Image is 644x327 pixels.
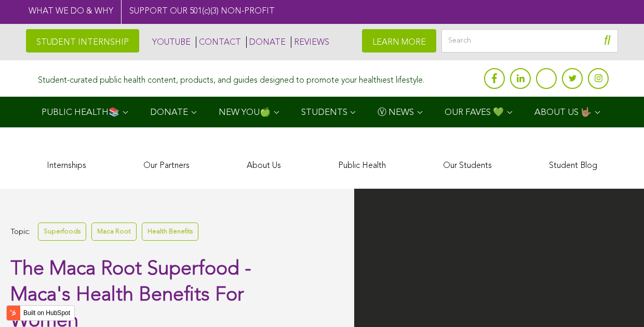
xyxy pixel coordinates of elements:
[378,108,414,117] span: Ⓥ NEWS
[142,223,198,241] a: Health Benefits
[38,223,86,241] a: Superfoods
[26,29,139,53] a: STUDENT INTERNSHIP
[10,225,30,239] span: Topic:
[7,307,19,319] img: HubSpot sprocket logo
[42,108,119,117] span: PUBLIC HEALTH📚
[534,108,592,117] span: ABOUT US 🤟🏽
[246,36,286,48] a: DONATE
[196,36,241,48] a: CONTACT
[6,305,75,321] button: Built on HubSpot
[301,108,347,117] span: STUDENTS
[26,97,618,127] div: Navigation Menu
[441,29,618,53] input: Search
[150,36,191,48] a: YOUTUBE
[91,223,137,241] a: Maca Root
[219,108,271,117] span: NEW YOU🍏
[19,306,74,320] label: Built on HubSpot
[592,277,644,327] iframe: Chat Widget
[362,29,436,53] a: LEARN MORE
[38,71,424,86] div: Student-curated public health content, products, and guides designed to promote your healthiest l...
[150,108,188,117] span: DONATE
[291,36,329,48] a: REVIEWS
[445,108,504,117] span: OUR FAVES 💚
